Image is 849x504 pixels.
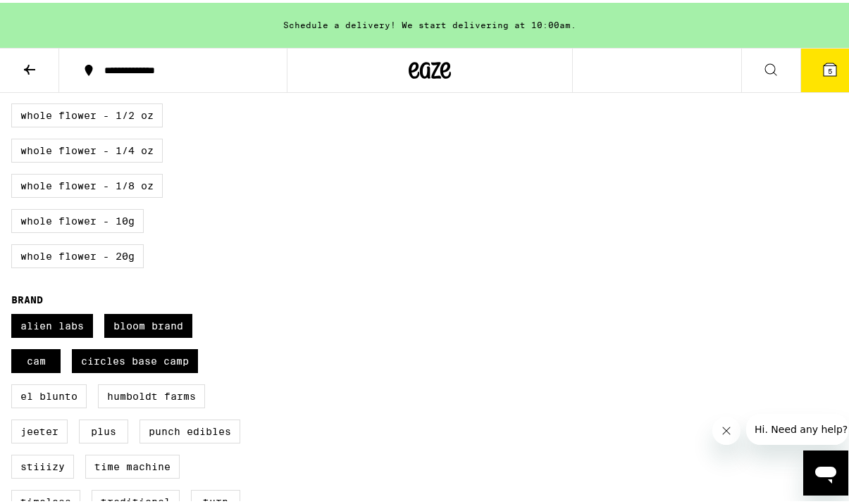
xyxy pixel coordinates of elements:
label: STIIIZY [11,452,74,476]
iframe: Button to launch messaging window [803,448,848,493]
label: Humboldt Farms [98,382,205,405]
label: Whole Flower - 1/2 oz [11,101,163,125]
label: Whole Flower - 1/8 oz [11,171,163,195]
label: Jeeter [11,417,68,441]
label: Whole Flower - 1/4 oz [11,136,163,160]
span: 5 [828,64,832,73]
iframe: Close message [712,414,740,442]
legend: Brand [11,291,43,303]
label: Time Machine [85,452,180,476]
iframe: Message from company [746,411,848,442]
label: El Blunto [11,382,87,405]
label: Circles Base Camp [72,346,198,370]
label: Whole Flower - 10g [11,206,144,230]
label: Whole Flower - 20g [11,241,144,265]
label: Alien Labs [11,311,93,335]
label: PLUS [79,417,128,441]
label: CAM [11,346,61,370]
label: Punch Edibles [140,417,240,441]
label: Bloom Brand [104,311,192,335]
